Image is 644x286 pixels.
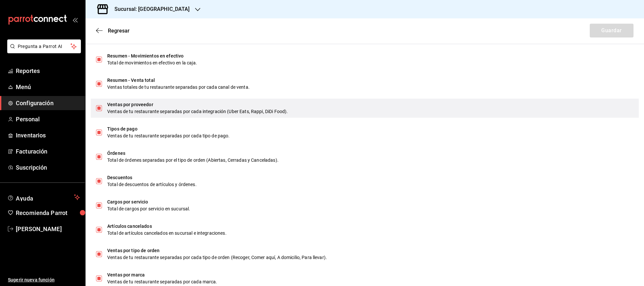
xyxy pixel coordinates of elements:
span: Menú [16,83,80,91]
div: Total de movimientos en efectivo en la caja. [107,60,633,66]
div: Total de descuentos de artículos y órdenes. [107,181,633,188]
button: Pregunta a Parrot AI [7,39,81,53]
div: Ventas por tipo de orden [107,247,633,254]
div: Ventas de tu restaurante separadas por cada marca. [107,278,633,285]
span: Regresar [108,28,130,34]
div: Total de artículos cancelados en sucursal e integraciones. [107,230,633,237]
div: Ventas por proveedor [107,101,633,108]
div: Resumen - Movimientos en efectivo [107,53,633,60]
span: Sugerir nueva función [8,276,80,283]
div: Total de órdenes separadas por el tipo de orden (Abiertas, Cerradas y Canceladas). [107,157,633,164]
span: Ayuda [16,193,71,201]
span: [PERSON_NAME] [16,225,80,233]
span: Pregunta a Parrot AI [18,43,71,50]
div: Ventas totales de tu restaurante separadas por cada canal de venta. [107,84,633,91]
div: Ventas de tu restaurante separadas por cada tipo de pago. [107,132,633,139]
span: Facturación [16,147,80,156]
div: Total de cargos por servicio en sucursal. [107,205,633,212]
div: Cargos por servicio [107,199,633,205]
span: Recomienda Parrot [16,208,80,217]
button: Regresar [96,28,130,34]
div: Resumen - Venta total [107,77,633,84]
a: Pregunta a Parrot AI [5,48,81,55]
span: Configuración [16,99,80,107]
button: open_drawer_menu [72,17,78,22]
div: Ventas por marca [107,272,633,278]
span: Inventarios [16,131,80,140]
span: Reportes [16,66,80,75]
div: Ventas de tu restaurante separadas por cada integración (Uber Eats, Rappi, DiDi Food). [107,108,633,115]
span: Personal [16,115,80,124]
div: Artículos cancelados [107,223,633,230]
span: Suscripción [16,163,80,172]
div: Tipos de pago [107,126,633,132]
div: Órdenes [107,150,633,157]
h3: Sucursal: [GEOGRAPHIC_DATA] [109,5,190,13]
div: Ventas de tu restaurante separadas por cada tipo de orden (Recoger, Comer aquí, A domicilio, Para... [107,254,633,261]
div: Descuentos [107,174,633,181]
